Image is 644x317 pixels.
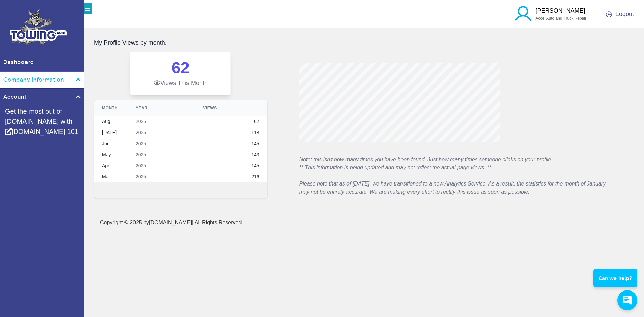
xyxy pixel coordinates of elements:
[615,10,634,18] span: Logout
[127,127,195,138] td: 2025
[127,149,195,160] td: 2025
[127,171,195,182] td: 2025
[195,171,267,182] td: 216
[94,127,127,138] td: [DATE]
[136,106,148,110] strong: Year
[94,171,127,182] td: Mar
[513,5,536,24] img: blue-user.png
[7,7,70,47] img: logo.png
[195,127,267,138] td: 118
[5,128,78,135] a: [DOMAIN_NAME] 101
[536,6,586,15] p: [PERSON_NAME]
[203,106,217,110] strong: Views
[139,79,222,87] dt: Views This Month
[94,138,127,149] td: Jun
[195,138,267,149] td: 145
[94,149,127,160] td: May
[102,106,118,110] strong: Month
[100,219,644,227] p: Copyright © 2025 by | All Rights Reserved
[536,6,586,21] a: [PERSON_NAME] Accel Auto and Truck Repair
[149,220,192,225] a: [DOMAIN_NAME]
[588,250,644,317] iframe: Conversations
[127,138,195,149] td: 2025
[195,116,267,127] td: 62
[139,60,222,76] dd: 62
[195,149,267,160] td: 143
[127,116,195,127] td: 2025
[94,116,127,127] td: Aug
[606,11,612,17] img: OGOUT.png
[94,39,634,47] h3: My Profile Views by month.
[94,160,127,171] td: Apr
[127,160,195,171] td: 2025
[299,157,606,195] i: Note: this isn't how many times you have been found. Just how many times someone clicks on your p...
[536,16,586,21] span: Accel Auto and Truck Repair
[195,160,267,171] td: 145
[299,181,606,195] span: Please note that as of [DATE], we have transitioned to a new Analytics Service. As a result, the ...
